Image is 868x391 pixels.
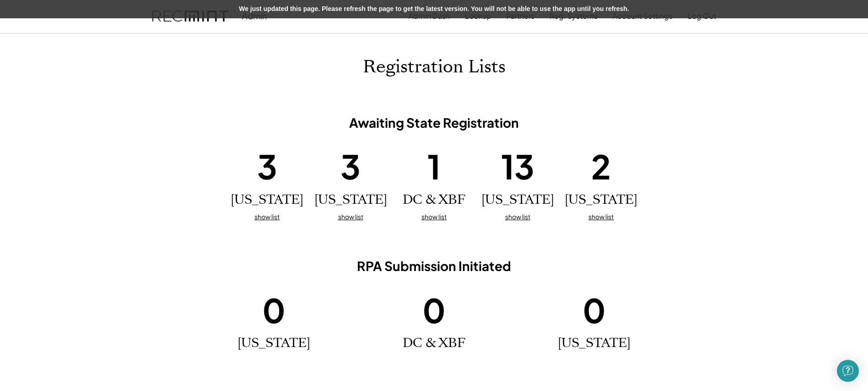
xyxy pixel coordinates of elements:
h1: 0 [262,288,286,331]
h3: RPA Submission Initiated [228,258,640,274]
h2: [US_STATE] [231,192,303,208]
u: show list [421,212,447,221]
h1: 0 [422,288,446,331]
h3: Awaiting State Registration [228,114,640,131]
u: show list [254,212,280,221]
h2: [US_STATE] [237,336,310,351]
div: Open Intercom Messenger [837,360,859,382]
h1: 1 [427,145,441,188]
u: show list [505,212,530,221]
h2: [US_STATE] [565,192,637,208]
h1: 0 [582,288,606,331]
h1: 3 [257,145,277,188]
h1: 13 [501,145,534,188]
h2: DC & XBF [403,336,465,351]
u: show list [588,212,614,221]
h2: [US_STATE] [481,192,554,208]
h2: [US_STATE] [558,336,631,351]
u: show list [338,212,363,221]
h1: 2 [591,145,611,188]
h1: Registration Lists [363,56,506,78]
h1: 3 [340,145,361,188]
h2: [US_STATE] [314,192,387,208]
h2: DC & XBF [403,192,465,208]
